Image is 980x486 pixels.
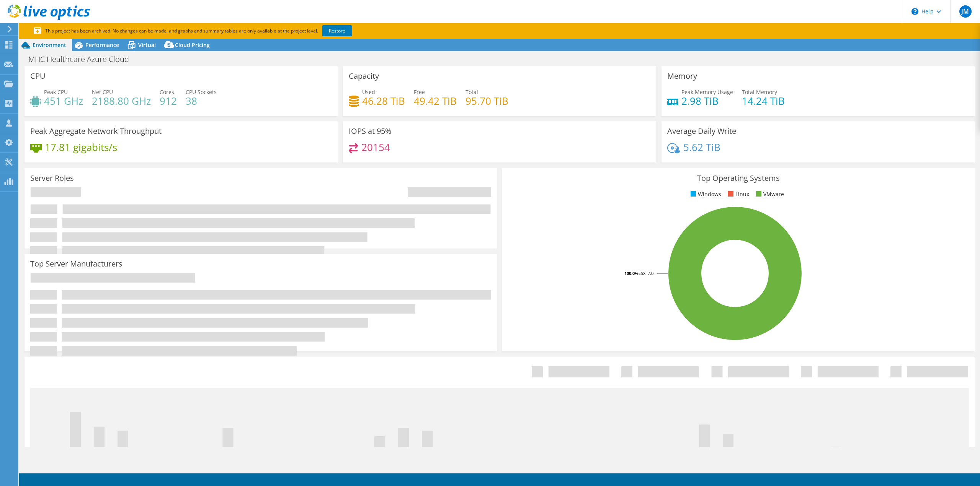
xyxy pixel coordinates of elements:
h4: 5.62 TiB [683,143,720,151]
h3: IOPS at 95% [349,127,392,135]
h4: 2188.80 GHz [92,97,151,105]
h3: Average Daily Write [667,127,736,135]
span: Environment [33,41,66,49]
p: This project has been archived. No changes can be made, and graphs and summary tables are only av... [34,27,409,35]
li: Windows [689,190,721,198]
h4: 49.42 TiB [414,97,457,105]
span: CPU Sockets [186,88,217,96]
h3: Top Operating Systems [508,174,969,182]
span: Free [414,88,425,96]
span: Cores [160,88,174,96]
h1: MHC Healthcare Azure Cloud [25,55,141,63]
h4: 95.70 TiB [465,97,508,105]
tspan: 100.0% [624,270,639,276]
h4: 14.24 TiB [742,97,785,105]
h3: CPU [30,72,46,80]
span: Total Memory [742,88,777,96]
h4: 912 [160,97,177,105]
h4: 451 GHz [44,97,83,105]
h4: 2.98 TiB [681,97,733,105]
a: Restore [322,25,352,36]
li: Linux [726,190,749,198]
tspan: ESXi 7.0 [639,270,653,276]
h4: 38 [186,97,217,105]
h4: 17.81 gigabits/s [45,143,117,151]
h3: Peak Aggregate Network Throughput [30,127,162,135]
h3: Server Roles [30,174,74,182]
span: Peak CPU [44,88,68,96]
span: Used [362,88,375,96]
h3: Top Server Manufacturers [30,260,122,268]
h3: Capacity [349,72,379,80]
h4: 46.28 TiB [362,97,405,105]
span: JM [959,5,972,18]
svg: \n [911,8,918,15]
h4: 20154 [361,143,390,151]
span: Performance [85,41,119,49]
span: Net CPU [92,88,113,96]
span: Cloud Pricing [175,41,210,49]
span: Virtual [138,41,156,49]
span: Peak Memory Usage [681,88,733,96]
span: Total [465,88,478,96]
h3: Memory [667,72,697,80]
li: VMware [754,190,784,198]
